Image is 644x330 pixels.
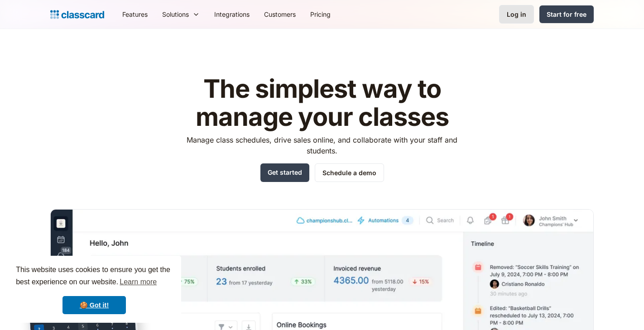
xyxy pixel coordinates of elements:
a: Log in [499,5,534,24]
a: Features [115,4,155,24]
a: Customers [257,4,303,24]
a: Schedule a demo [315,163,384,182]
div: cookieconsent [7,256,181,323]
div: Solutions [162,10,189,19]
span: This website uses cookies to ensure you get the best experience on our website. [16,264,173,289]
a: Logo [50,8,104,21]
div: Start for free [547,10,586,19]
div: Solutions [155,4,207,24]
a: Integrations [207,4,257,24]
a: learn more about cookies [118,275,158,289]
h1: The simplest way to manage your classes [178,75,466,131]
a: Get started [260,163,309,182]
a: dismiss cookie message [62,296,126,314]
p: Manage class schedules, drive sales online, and collaborate with your staff and students. [178,134,466,156]
a: Pricing [303,4,338,24]
div: Log in [507,10,526,19]
a: Start for free [539,5,594,23]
